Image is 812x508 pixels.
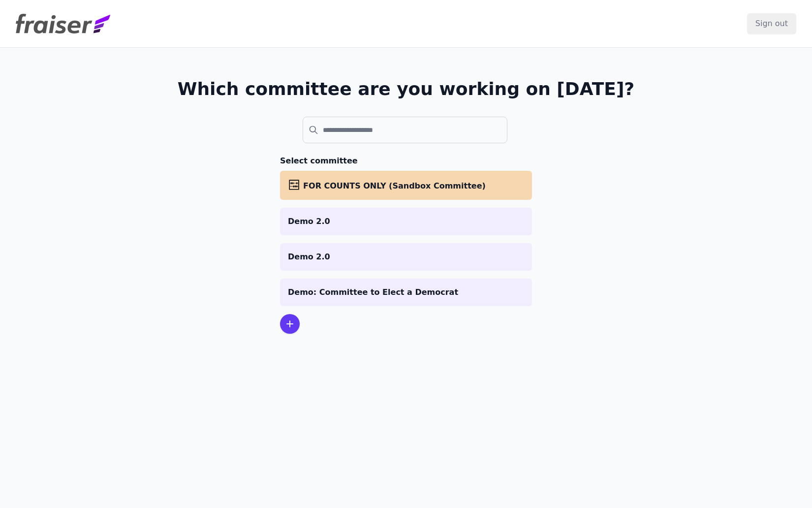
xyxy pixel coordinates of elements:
h1: Which committee are you working on [DATE]? [178,79,635,99]
p: Demo 2.0 [288,216,524,227]
p: Demo: Committee to Elect a Democrat [288,286,524,298]
a: FOR COUNTS ONLY (Sandbox Committee) [280,171,532,200]
img: Fraiser Logo [16,14,110,33]
a: Demo: Committee to Elect a Democrat [280,279,532,306]
p: Demo 2.0 [288,251,524,263]
h3: Select committee [280,155,532,167]
a: Demo 2.0 [280,243,532,271]
a: Demo 2.0 [280,208,532,235]
span: FOR COUNTS ONLY (Sandbox Committee) [303,181,486,190]
input: Sign out [747,13,796,34]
